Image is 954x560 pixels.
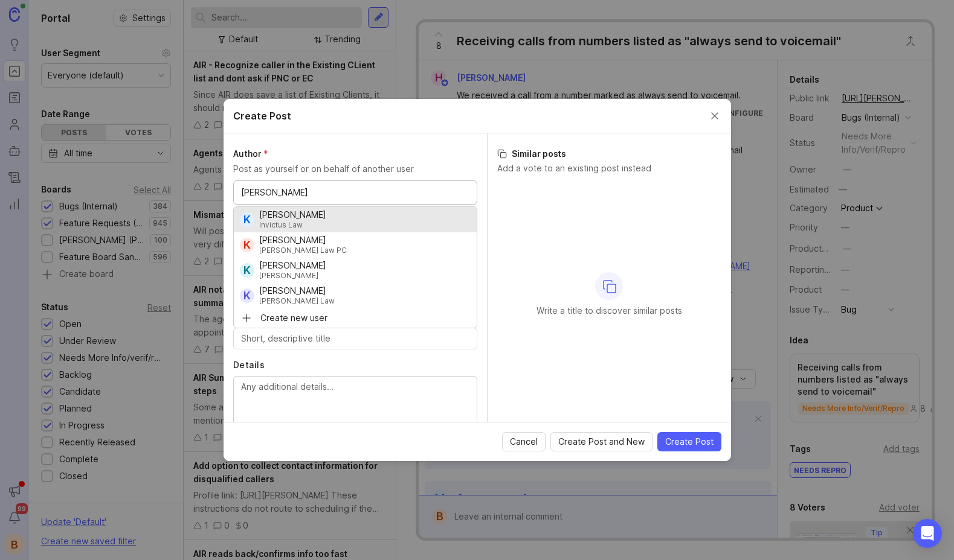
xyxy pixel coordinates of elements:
[657,432,721,451] button: Create Post
[259,211,326,219] div: [PERSON_NAME]
[259,247,347,254] div: [PERSON_NAME] Law PC
[259,261,326,270] div: [PERSON_NAME]
[240,263,254,278] div: K
[233,109,291,123] h2: Create Post
[233,148,268,159] span: Author (required)
[233,359,477,371] label: Details
[240,212,254,227] div: K
[240,238,254,252] div: K
[241,186,469,199] input: User's name
[558,436,645,448] span: Create Post and New
[665,436,714,448] span: Create Post
[497,162,721,174] p: Add a vote to an existing post instead
[550,432,653,451] button: Create Post and New
[708,109,721,122] button: Close create post modal
[913,519,942,548] div: Open Intercom Messenger
[497,148,721,160] h3: Similar posts
[241,332,469,345] input: Short, descriptive title
[259,221,326,229] div: Invictus Law
[259,297,335,305] div: [PERSON_NAME] Law
[502,432,546,451] button: Cancel
[260,312,327,324] p: Create new user
[259,287,335,295] div: [PERSON_NAME]
[537,305,682,317] p: Write a title to discover similar posts
[233,162,477,176] p: Post as yourself or on behalf of another user
[259,236,347,244] div: [PERSON_NAME]
[240,288,254,303] div: K
[259,272,326,279] div: [PERSON_NAME]
[510,436,538,448] span: Cancel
